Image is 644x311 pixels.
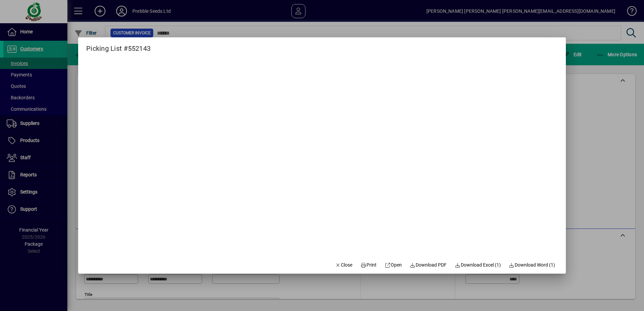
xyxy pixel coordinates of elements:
a: Open [382,259,405,271]
span: Download Word (1) [509,262,555,269]
h2: Picking List #552143 [78,37,159,54]
span: Open [385,262,402,269]
span: Download Excel (1) [455,262,501,269]
span: Print [360,262,377,269]
span: Download PDF [410,262,447,269]
span: Close [335,262,353,269]
button: Close [332,259,355,271]
button: Print [358,259,379,271]
a: Download PDF [407,259,450,271]
button: Download Word (1) [506,259,558,271]
button: Download Excel (1) [452,259,504,271]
